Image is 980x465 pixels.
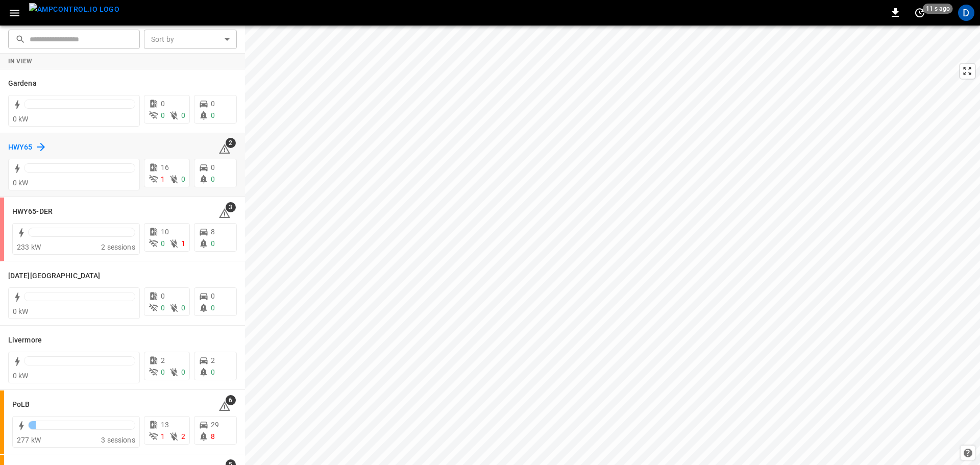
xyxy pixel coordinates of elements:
[958,5,974,21] div: profile-icon
[211,421,219,429] span: 29
[161,111,165,119] span: 0
[211,356,215,364] span: 2
[8,142,33,153] h6: HWY65
[923,4,953,14] span: 11 s ago
[13,372,29,380] span: 0 kW
[211,111,215,119] span: 0
[211,100,215,108] span: 0
[29,3,119,16] img: ampcontrol.io logo
[12,206,53,217] h6: HWY65-DER
[226,395,236,405] span: 6
[245,26,980,465] canvas: Map
[181,368,185,376] span: 0
[12,399,30,410] h6: PoLB
[8,58,33,65] strong: In View
[226,202,236,212] span: 3
[211,239,215,248] span: 0
[226,138,236,148] span: 2
[161,175,165,183] span: 1
[161,228,169,236] span: 10
[211,163,215,172] span: 0
[161,239,165,248] span: 0
[181,111,185,119] span: 0
[17,436,41,444] span: 277 kW
[8,335,42,346] h6: Livermore
[101,436,135,444] span: 3 sessions
[161,368,165,376] span: 0
[8,271,100,282] h6: Karma Center
[161,163,169,172] span: 16
[161,100,165,108] span: 0
[101,243,135,251] span: 2 sessions
[211,228,215,236] span: 8
[8,78,37,89] h6: Gardena
[161,356,165,364] span: 2
[161,421,169,429] span: 13
[912,5,928,21] button: set refresh interval
[211,368,215,376] span: 0
[211,304,215,312] span: 0
[161,432,165,440] span: 1
[13,307,29,315] span: 0 kW
[13,115,29,123] span: 0 kW
[181,432,185,440] span: 2
[13,179,29,187] span: 0 kW
[211,175,215,183] span: 0
[181,239,185,248] span: 1
[17,243,41,251] span: 233 kW
[181,304,185,312] span: 0
[181,175,185,183] span: 0
[161,292,165,300] span: 0
[161,304,165,312] span: 0
[211,432,215,440] span: 8
[211,292,215,300] span: 0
